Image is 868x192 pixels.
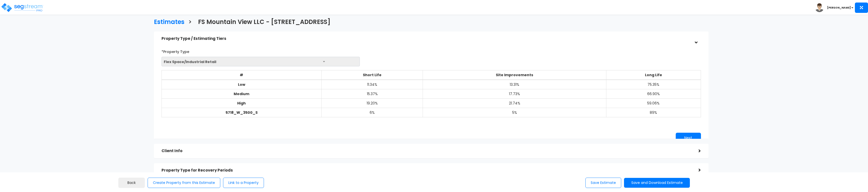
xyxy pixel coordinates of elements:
label: *Property Type [161,47,189,54]
span: Flex Space/Industrial Retail [161,57,360,66]
td: 11.34% [322,80,423,89]
td: 5% [423,108,606,117]
td: 17.73% [423,89,606,98]
button: Save Estimate [585,178,621,188]
td: 13.31% [423,80,606,89]
th: # [161,70,321,80]
td: 66.90% [606,89,701,98]
h5: Client Info [161,149,691,153]
b: High [237,101,246,106]
h5: Property Type for Recovery Periods [161,168,691,173]
td: 89% [606,108,701,117]
button: Link to a Property [223,178,264,188]
a: FS Mountain View LLC - [STREET_ADDRESS] [194,14,331,29]
h3: > [188,19,192,26]
td: 6% [322,108,423,117]
th: Short Life [322,70,423,80]
div: > [691,147,701,155]
button: Save and Download Estimate [624,178,690,188]
td: 75.35% [606,80,701,89]
h3: FS Mountain View LLC - [STREET_ADDRESS] [198,19,331,26]
td: 15.37% [322,89,423,98]
b: Medium [234,91,249,96]
button: Create Property from this Estimate [148,178,220,188]
span: Flex Space/Industrial Retail [162,57,360,67]
td: 19.20% [322,98,423,108]
h5: Property Type / Estimating Tiers [161,37,691,41]
img: avatar.png [815,3,824,12]
td: 59.06% [606,98,701,108]
th: Site Improvements [423,70,606,80]
button: Next [676,133,701,143]
a: Estimates [150,14,184,29]
button: Back [118,178,145,188]
div: > [691,166,701,174]
td: 21.74% [423,98,606,108]
b: [PERSON_NAME] [827,6,851,10]
h3: Estimates [154,19,184,26]
th: Long Life [606,70,701,80]
div: > [692,34,700,44]
img: logo_pro_r.png [1,3,44,13]
b: 5718_W_3500_S [226,110,258,115]
b: Low [238,82,245,87]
